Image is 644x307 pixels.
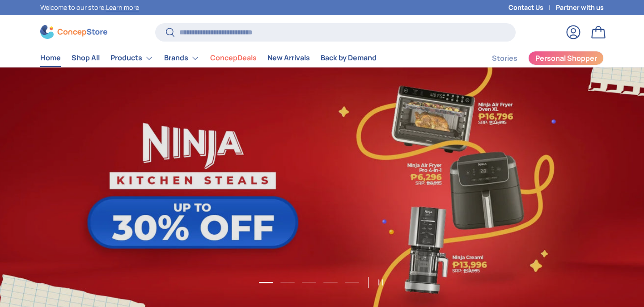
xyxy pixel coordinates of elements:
a: Brands [164,49,199,67]
summary: Brands [159,49,205,67]
a: Products [110,49,153,67]
a: Shop All [72,49,100,67]
a: Home [40,49,61,67]
img: ConcepStore [40,25,107,39]
a: ConcepDeals [210,49,257,67]
nav: Primary [40,49,377,67]
summary: Products [105,49,159,67]
a: Personal Shopper [528,51,604,65]
a: New Arrivals [267,49,310,67]
a: Stories [492,50,517,67]
nav: Secondary [470,49,604,67]
a: Partner with us [556,3,604,13]
a: Contact Us [508,3,556,13]
p: Welcome to our store. [40,3,139,13]
span: Personal Shopper [535,55,597,62]
a: Learn more [106,3,139,12]
a: Back by Demand [321,49,377,67]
